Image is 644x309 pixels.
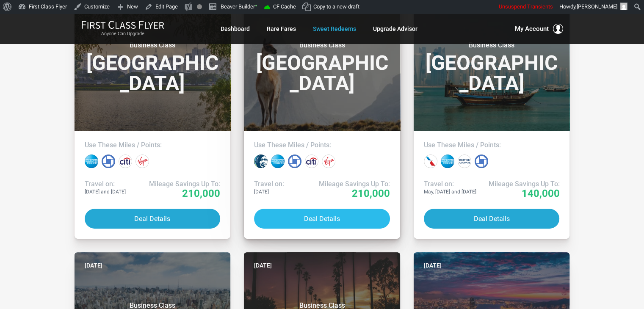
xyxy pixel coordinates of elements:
div: Amex points [85,154,98,168]
h3: [GEOGRAPHIC_DATA] [254,41,390,94]
h4: Use These Miles / Points: [424,141,560,149]
button: Deal Details [254,209,390,229]
a: Rare Fares [267,21,296,36]
div: Alaska miles [254,154,268,168]
time: [DATE] [85,261,102,270]
time: [DATE] [424,261,442,270]
div: Chase points [288,154,301,168]
small: Business Class [100,41,205,50]
h3: [GEOGRAPHIC_DATA] [85,41,221,94]
div: Amex points [271,154,285,168]
span: • [255,1,257,10]
small: Business Class [439,41,544,50]
a: Upgrade Advisor [373,21,417,36]
div: Virgin Atlantic miles [322,154,335,168]
h4: Use These Miles / Points: [85,141,221,149]
button: My Account [515,24,563,34]
div: Citi points [119,154,132,168]
button: Deal Details [85,209,221,229]
div: Amex points [441,154,454,168]
time: [DATE] [254,261,272,270]
span: My Account [515,24,549,34]
span: Unsuspend Transients [499,3,553,10]
div: Citi points [305,154,318,168]
img: First Class Flyer [81,20,164,29]
h3: [GEOGRAPHIC_DATA] [424,41,560,94]
div: American miles [424,154,437,168]
a: Dashboard [221,21,250,36]
h4: Use These Miles / Points: [254,141,390,149]
span: [PERSON_NAME] [577,3,617,10]
div: Chase points [475,154,488,168]
div: Virgin Atlantic miles [135,154,149,168]
div: British Airways miles [458,154,471,168]
a: Sweet Redeems [313,21,356,36]
small: Anyone Can Upgrade [81,31,164,37]
small: Business Class [269,41,375,50]
div: Chase points [102,154,115,168]
button: Deal Details [424,209,560,229]
a: First Class FlyerAnyone Can Upgrade [81,20,164,37]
